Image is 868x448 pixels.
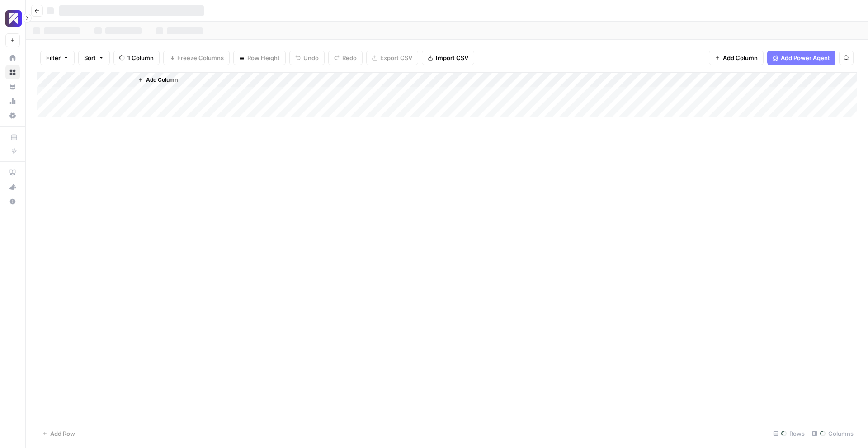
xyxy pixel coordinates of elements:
[303,53,319,62] span: Undo
[5,7,20,30] button: Workspace: Overjet - Test
[436,53,468,62] span: Import CSV
[78,51,110,65] button: Sort
[5,94,20,108] a: Usage
[37,426,80,441] button: Add Row
[5,65,20,79] a: Browse
[177,53,224,62] span: Freeze Columns
[40,51,75,65] button: Filter
[328,51,363,65] button: Redo
[5,165,20,180] a: AirOps Academy
[5,51,20,65] a: Home
[233,51,286,65] button: Row Height
[146,76,178,84] span: Add Column
[5,79,20,94] a: Your Data
[134,74,181,86] button: Add Column
[84,53,96,62] span: Sort
[5,108,20,123] a: Settings
[366,51,418,65] button: Export CSV
[46,53,61,62] span: Filter
[247,53,280,62] span: Row Height
[5,10,22,27] img: Overjet - Test Logo
[422,51,474,65] button: Import CSV
[781,53,830,62] span: Add Power Agent
[5,180,20,194] button: What's new?
[769,426,808,441] div: Rows
[380,53,412,62] span: Export CSV
[127,53,154,62] span: 1 Column
[767,51,835,65] button: Add Power Agent
[50,429,75,438] span: Add Row
[289,51,325,65] button: Undo
[342,53,357,62] span: Redo
[808,426,857,441] div: Columns
[5,194,20,209] button: Help + Support
[709,51,764,65] button: Add Column
[6,180,19,194] div: What's new?
[723,53,758,62] span: Add Column
[163,51,230,65] button: Freeze Columns
[113,51,160,65] button: 1 Column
